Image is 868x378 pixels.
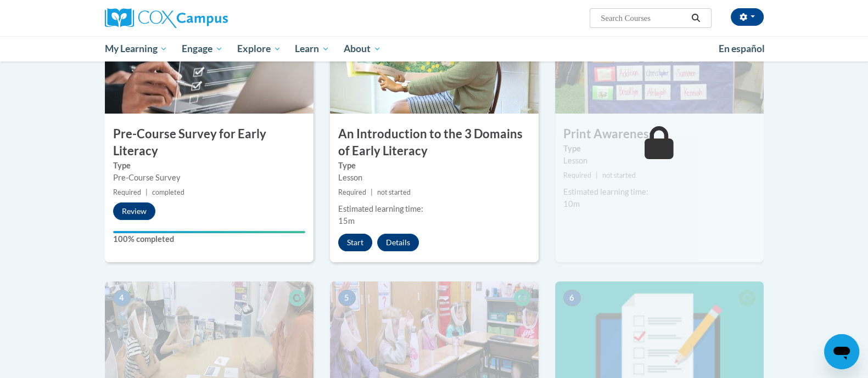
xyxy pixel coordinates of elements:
button: Review [113,202,155,220]
button: Details [377,234,419,251]
label: Type [563,143,755,155]
h3: Print Awareness [555,126,764,143]
button: Account Settings [731,8,764,26]
span: My Learning [104,42,167,55]
div: Your progress [113,231,305,233]
img: Cox Campus [105,8,228,28]
div: Lesson [563,155,755,167]
a: Explore [230,36,288,61]
span: Required [113,188,141,196]
button: Search [687,12,704,25]
a: My Learning [98,36,175,61]
span: 6 [563,290,581,306]
span: 4 [113,290,131,306]
a: Cox Campus [105,8,313,28]
span: En español [719,43,765,54]
span: Required [338,188,366,196]
span: not started [377,188,411,196]
a: About [337,36,388,61]
label: 100% completed [113,233,305,245]
a: Learn [288,36,337,61]
a: En español [712,37,772,60]
span: | [371,188,373,196]
h3: An Introduction to the 3 Domains of Early Literacy [330,126,539,160]
h3: Pre-Course Survey for Early Literacy [105,126,313,160]
span: 5 [338,290,356,306]
span: 15m [338,216,355,225]
span: | [596,171,598,179]
span: About [344,42,381,55]
span: Explore [237,42,281,55]
span: Required [563,171,591,179]
span: Engage [182,42,223,55]
div: Pre-Course Survey [113,172,305,184]
a: Engage [175,36,230,61]
iframe: Button to launch messaging window [824,334,859,369]
div: Estimated learning time: [338,203,530,215]
div: Main menu [88,36,780,61]
div: Estimated learning time: [563,186,755,198]
span: completed [152,188,184,196]
span: not started [602,171,636,179]
input: Search Courses [600,12,687,25]
span: | [145,188,148,196]
span: Learn [295,42,329,55]
span: 10m [563,199,580,208]
label: Type [338,160,530,172]
label: Type [113,160,305,172]
div: Lesson [338,172,530,184]
button: Start [338,234,372,251]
